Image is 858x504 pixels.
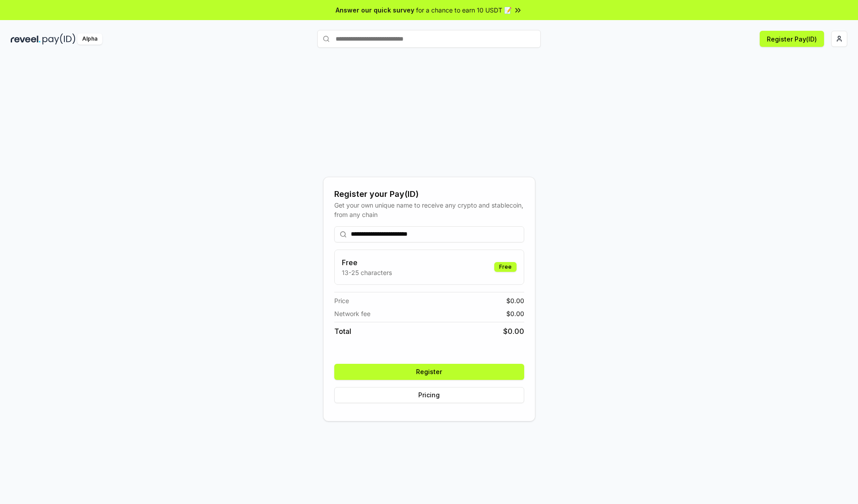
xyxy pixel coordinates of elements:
[334,200,524,219] div: Get your own unique name to receive any crypto and stablecoin, from any chain
[503,326,524,337] span: $ 0.00
[342,268,392,277] p: 13-25 characters
[342,257,392,268] h3: Free
[494,262,517,272] div: Free
[334,309,370,318] span: Network fee
[11,33,41,45] img: reveel_dark
[506,296,524,305] span: $ 0.00
[77,33,102,45] div: Alpha
[336,5,414,15] span: Answer our quick survey
[760,31,824,47] button: Register Pay(ID)
[334,364,524,380] button: Register
[334,326,351,337] span: Total
[334,387,524,403] button: Pricing
[334,296,349,305] span: Price
[506,309,524,318] span: $ 0.00
[334,188,524,200] div: Register your Pay(ID)
[416,5,512,15] span: for a chance to earn 10 USDT 📝
[42,33,76,45] img: pay_id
